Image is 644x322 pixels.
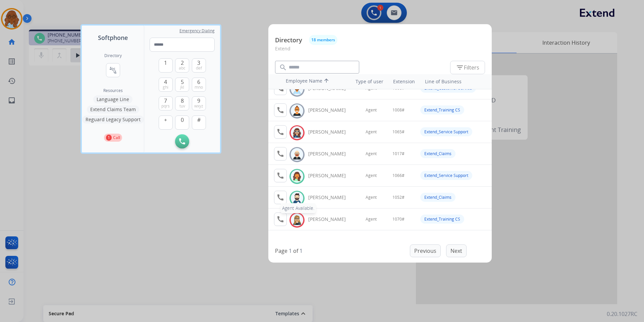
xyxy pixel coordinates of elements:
[175,116,189,130] button: 0
[104,134,122,142] button: 1Call
[175,58,189,73] button: 2abc
[109,66,117,74] mat-icon: connect_without_contact
[159,96,173,110] button: 7pqrs
[87,105,139,113] button: Extend Claims Team
[103,88,123,93] span: Resources
[159,58,173,73] button: 1
[175,96,189,110] button: 8tuv
[392,195,405,200] span: 1052#
[282,74,343,89] th: Employee Name
[181,97,184,105] span: 8
[192,96,206,110] button: 9wxyz
[179,65,185,71] span: abc
[366,151,377,156] span: Agent
[607,310,637,318] p: 0.20.1027RC
[366,173,377,178] span: Agent
[181,116,184,124] span: 0
[106,135,112,141] p: 1
[293,247,298,255] p: of
[346,75,387,88] th: Type of user
[192,116,206,130] button: #
[450,61,485,74] button: Filters
[164,78,167,86] span: 4
[163,85,168,90] span: ghi
[276,172,284,180] mat-icon: call
[164,97,167,105] span: 7
[366,217,377,222] span: Agent
[98,33,128,42] span: Softphone
[180,85,184,90] span: jkl
[292,106,302,116] img: avatar
[456,63,464,72] mat-icon: filter_list
[309,35,337,45] button: 18 members
[197,97,200,105] span: 9
[275,36,302,45] p: Directory
[113,135,120,141] p: Call
[292,193,302,203] img: avatar
[179,28,215,34] span: Emergency Dialing
[420,149,455,158] div: Extend_Claims
[181,59,184,67] span: 2
[161,103,170,109] span: pqrs
[275,45,485,57] p: Extend
[420,193,455,202] div: Extend_Claims
[308,216,353,223] div: [PERSON_NAME]
[181,78,184,86] span: 5
[164,59,167,67] span: 1
[292,149,302,160] img: avatar
[392,173,405,178] span: 1066#
[197,78,200,86] span: 6
[179,103,185,109] span: tuv
[276,106,284,114] mat-icon: call
[420,171,472,180] div: Extend_Service Support
[280,203,316,213] div: Agent Available.
[292,215,302,225] img: avatar
[366,107,377,113] span: Agent
[420,127,472,136] div: Extend_Service Support
[196,65,202,71] span: def
[192,58,206,73] button: 3def
[308,107,353,113] div: [PERSON_NAME]
[392,129,405,135] span: 1065#
[390,75,418,88] th: Extension
[197,59,200,67] span: 3
[292,171,302,182] img: avatar
[420,105,464,114] div: Extend_Training CS
[82,116,144,124] button: Reguard Legacy Support
[164,116,167,124] span: +
[420,215,464,224] div: Extend_Training CS
[456,63,479,72] span: Filters
[366,129,377,135] span: Agent
[275,247,287,255] p: Page
[93,95,132,103] button: Language Line
[308,150,353,157] div: [PERSON_NAME]
[279,63,287,72] mat-icon: search
[159,78,173,92] button: 4ghi
[392,107,405,113] span: 1008#
[195,85,203,90] span: mno
[194,103,203,109] span: wxyz
[197,116,201,124] span: #
[308,129,353,135] div: [PERSON_NAME]
[392,151,405,156] span: 1017#
[276,193,284,201] mat-icon: call
[276,150,284,158] mat-icon: call
[274,191,287,204] button: Agent Available.
[292,128,302,138] img: avatar
[276,128,284,136] mat-icon: call
[322,78,330,86] mat-icon: arrow_upward
[366,195,377,200] span: Agent
[422,75,488,88] th: Line of Business
[308,172,353,179] div: [PERSON_NAME]
[392,217,405,222] span: 1070#
[175,78,189,92] button: 5jkl
[104,53,122,58] h2: Directory
[179,138,185,144] img: call-button
[192,78,206,92] button: 6mno
[159,116,173,130] button: +
[276,215,284,223] mat-icon: call
[308,194,353,201] div: [PERSON_NAME]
